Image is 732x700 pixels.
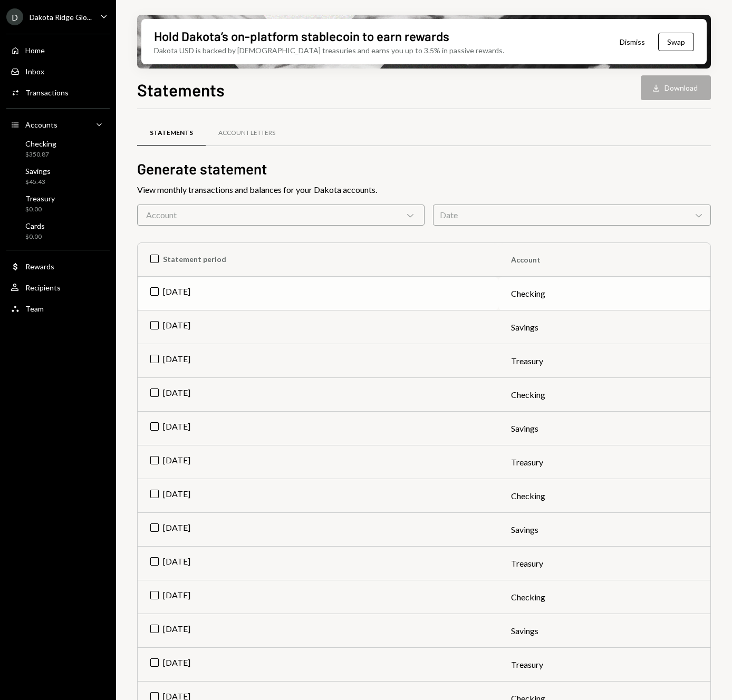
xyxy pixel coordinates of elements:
[6,8,23,25] div: D
[25,304,44,313] div: Team
[25,139,56,148] div: Checking
[25,283,61,292] div: Recipients
[25,67,44,76] div: Inbox
[498,445,710,479] td: Treasury
[498,412,710,445] td: Savings
[206,120,288,147] a: Account Letters
[25,205,55,214] div: $0.00
[498,243,710,277] th: Account
[137,79,225,100] h1: Statements
[433,205,711,226] div: Date
[25,194,55,203] div: Treasury
[25,178,51,187] div: $45.43
[498,344,710,378] td: Treasury
[6,115,110,134] a: Accounts
[137,120,206,147] a: Statements
[154,27,449,45] div: Hold Dakota’s on-platform stablecoin to earn rewards
[498,277,710,310] td: Checking
[498,648,710,682] td: Treasury
[6,62,110,81] a: Inbox
[498,547,710,580] td: Treasury
[150,129,193,138] div: Statements
[137,183,711,196] div: View monthly transactions and balances for your Dakota accounts.
[137,159,711,179] h2: Generate statement
[606,30,658,54] button: Dismiss
[498,580,710,614] td: Checking
[25,120,57,129] div: Accounts
[25,262,54,271] div: Rewards
[6,41,110,60] a: Home
[6,163,110,189] a: Savings$45.43
[25,232,45,241] div: $0.00
[30,13,92,22] div: Dakota Ridge Glo...
[498,310,710,344] td: Savings
[25,221,45,230] div: Cards
[6,257,110,276] a: Rewards
[218,129,275,138] div: Account Letters
[6,278,110,297] a: Recipients
[6,299,110,318] a: Team
[25,167,51,176] div: Savings
[25,150,56,159] div: $350.87
[498,614,710,648] td: Savings
[498,513,710,547] td: Savings
[25,46,45,55] div: Home
[6,83,110,102] a: Transactions
[6,136,110,161] a: Checking$350.87
[658,33,694,51] button: Swap
[137,205,425,226] div: Account
[6,218,110,244] a: Cards$0.00
[25,88,69,97] div: Transactions
[498,378,710,412] td: Checking
[154,45,504,56] div: Dakota USD is backed by [DEMOGRAPHIC_DATA] treasuries and earns you up to 3.5% in passive rewards.
[6,191,110,216] a: Treasury$0.00
[498,479,710,513] td: Checking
